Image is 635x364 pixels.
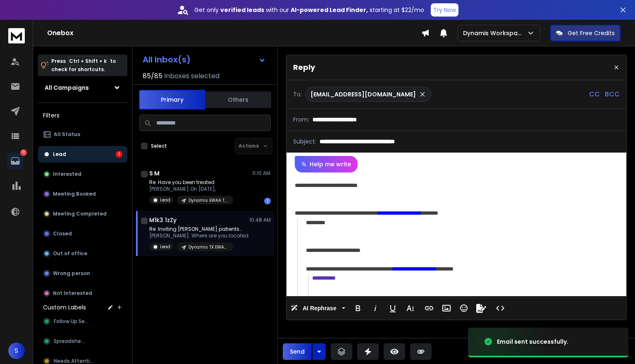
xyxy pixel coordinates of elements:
[68,56,108,66] span: Ctrl + Shift + k
[38,146,127,163] button: Lead1
[8,28,25,43] img: logo
[53,270,90,277] p: Wrong person
[8,342,25,359] button: S
[368,300,383,316] button: Italic (Ctrl+I)
[283,343,312,360] button: Send
[136,51,272,68] button: All Inbox(s)
[38,225,127,242] button: Closed
[47,28,421,38] h1: Onebox
[51,57,116,74] p: Press to check for shortcuts.
[53,250,87,257] p: Out of office
[194,6,424,14] p: Get only with our starting at $22/mo
[139,90,205,110] button: Primary
[38,186,127,202] button: Meeting Booked
[164,71,220,81] h3: Inboxes selected
[53,290,92,297] p: Not Interested
[38,265,127,282] button: Wrong person
[402,300,418,316] button: More Text
[550,25,621,41] button: Get Free Credits
[439,300,454,316] button: Insert Image (Ctrl+P)
[143,71,162,81] span: 85 / 85
[38,110,127,121] h3: Filters
[38,166,127,182] button: Interested
[293,137,316,146] p: Subject:
[38,79,127,96] button: All Campaigns
[589,89,600,99] p: CC
[53,151,66,158] p: Lead
[149,226,248,232] p: Re: Inviting [PERSON_NAME] patients…
[249,217,271,223] p: 10:48 AM
[38,313,127,330] button: Follow Up Sent
[492,300,508,316] button: Code View
[149,216,177,224] h1: M1k3 1zZy
[463,29,527,37] p: Dynamis Workspace
[350,300,366,316] button: Bold (Ctrl+B)
[116,151,122,158] div: 1
[301,305,338,312] span: AI Rephrase
[264,198,271,204] div: 1
[53,191,96,197] p: Meeting Booked
[45,84,89,92] h1: All Campaigns
[568,29,615,37] p: Get Free Credits
[252,170,271,177] p: 11:10 AM
[38,333,127,350] button: Spreadsheet
[7,153,24,169] a: 11
[205,91,271,109] button: Others
[431,3,458,17] button: Try Now
[53,171,81,177] p: Interested
[220,6,264,14] strong: verified leads
[605,89,620,99] p: BCC
[54,318,90,325] span: Follow Up Sent
[291,6,368,14] strong: AI-powered Lead Finder,
[149,186,233,192] p: [PERSON_NAME] On [DATE],
[473,300,489,316] button: Signature
[38,285,127,302] button: Not Interested
[189,197,228,204] p: Dynamis EWAA TX OUTLOOK + OTHERs ESPS
[38,245,127,262] button: Out of office
[143,55,191,64] h1: All Inbox(s)
[385,300,401,316] button: Underline (Ctrl+U)
[54,338,87,345] span: Spreadsheet
[293,90,302,98] p: To:
[149,232,248,239] p: [PERSON_NAME]. Where are you located
[497,338,568,346] div: Email sent successfully.
[20,149,27,156] p: 11
[43,303,86,311] h3: Custom Labels
[295,156,358,172] button: Help me write
[189,244,228,250] p: Dynamis TX EWAA Google Only - Newly Warmed
[433,6,456,14] p: Try Now
[38,126,127,143] button: All Status
[456,300,472,316] button: Emoticons
[53,230,72,237] p: Closed
[149,169,160,177] h1: S M
[53,211,107,217] p: Meeting Completed
[149,179,233,186] p: Re: Have you been treated
[160,197,170,203] p: Lead
[38,206,127,222] button: Meeting Completed
[289,300,347,316] button: AI Rephrase
[421,300,437,316] button: Insert Link (Ctrl+K)
[160,244,170,250] p: Lead
[310,90,416,98] p: [EMAIL_ADDRESS][DOMAIN_NAME]
[54,131,80,138] p: All Status
[293,62,315,73] p: Reply
[151,143,167,149] label: Select
[293,115,309,124] p: From:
